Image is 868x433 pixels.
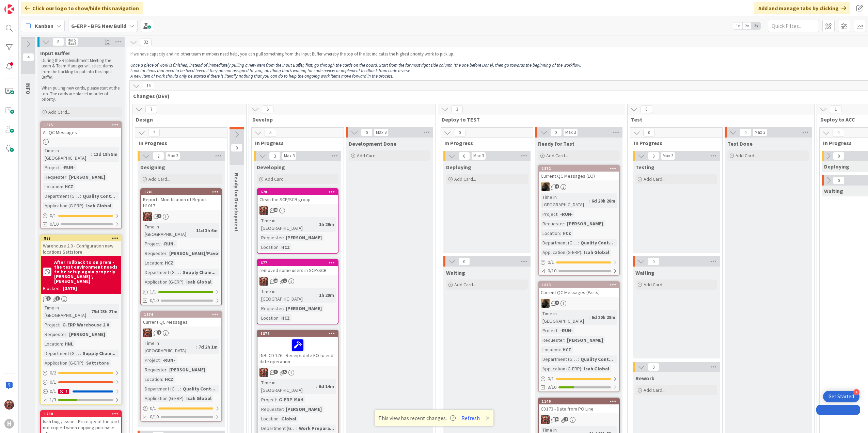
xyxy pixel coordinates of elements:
img: JK [143,212,152,221]
div: [PERSON_NAME] [67,173,107,181]
div: 1875 [44,123,121,127]
span: : [184,395,185,402]
div: Project [541,210,557,218]
span: 1 [273,370,278,374]
div: Clean the SCP/SCB group [257,195,338,204]
span: 0 / 1 [50,379,56,386]
div: 1873 [542,283,619,287]
div: 1875 [41,122,121,128]
em: Once a piece of work is finished, instead of immediately pulling a new item from the Input Buffer... [130,62,581,68]
span: : [60,321,61,328]
div: 6d 20h 28m [590,314,617,321]
div: [PERSON_NAME] [168,366,207,373]
div: Department (G-ERP) [259,424,296,432]
div: 678 [261,190,338,194]
div: Requester [259,305,283,312]
span: 10 [555,417,559,421]
div: Requester [43,331,66,338]
div: 0/1 [41,378,121,386]
div: Requester [43,173,66,181]
div: 678Clean the SCP/SCB group [257,189,338,204]
span: : [581,365,582,372]
div: G-ERP ISAH [277,396,305,403]
span: Design [136,116,238,123]
div: Location [43,340,62,348]
div: [PERSON_NAME] [565,220,605,227]
div: 1875All QC Messages [41,122,121,137]
span: : [557,327,558,334]
div: HCZ [561,346,573,353]
span: : [167,250,168,257]
div: Time in [GEOGRAPHIC_DATA] [259,217,316,232]
div: Isah Global [185,395,213,402]
span: : [62,340,63,348]
span: 0 / 1 [50,212,56,219]
span: 0 [361,128,373,137]
img: ND [541,299,550,308]
div: Max 8 [67,42,76,45]
div: 6d 20h 28m [590,197,617,205]
p: During the Replenishment Meeting the team & Team Manager will select items from the backlog to pu... [42,58,121,80]
div: 887 [44,236,121,241]
div: JK [539,415,619,424]
img: JK [541,415,550,424]
div: 1872 [539,165,619,172]
div: 1874 [144,312,221,317]
div: Supply Chain... [181,269,217,276]
span: : [193,227,194,234]
div: 677removed some users in SCP/SCB [257,260,338,275]
span: Deploy to TEST [442,116,616,123]
div: 1876[NB] CD 176 - Receipt date EO to end date operation [257,331,338,366]
div: 13d 19h 5m [92,150,119,158]
span: : [581,248,582,256]
div: 1241 [141,189,221,195]
span: : [83,359,84,367]
span: : [560,229,561,237]
div: [PERSON_NAME] [284,405,323,413]
span: : [89,308,90,315]
div: Open Get Started checklist, remaining modules: 4 [823,391,859,402]
span: 1 [830,105,841,113]
span: : [160,240,161,247]
span: : [564,336,565,344]
span: 7 [145,105,157,113]
div: Isah Global [185,278,213,286]
div: Click our logo to show/hide this navigation [21,2,143,14]
span: 8 [52,38,64,46]
div: ND [539,299,619,308]
span: 0 / 1 [548,375,554,382]
div: 0/11 [41,387,121,396]
span: 1x [733,22,742,29]
div: [PERSON_NAME] [67,331,107,338]
span: : [162,259,163,267]
div: Department (G-ERP) [143,269,180,276]
div: Project [143,240,160,247]
span: 0/10 [150,413,159,420]
span: Add Card... [357,153,379,159]
div: Application (G-ERP) [143,278,184,286]
div: Application (G-ERP) [541,248,581,256]
span: Add Card... [644,176,665,182]
span: 1/3 [50,396,56,403]
span: : [578,355,579,363]
div: Sattstore [84,359,111,367]
div: ND [539,182,619,191]
span: : [184,278,185,286]
span: : [279,314,280,322]
div: Location [259,314,279,322]
div: 1780 [41,411,121,417]
div: Requester [259,405,283,413]
div: 1241 [144,190,221,194]
span: 0 / 1 [548,259,554,266]
span: : [276,396,277,403]
div: Current QC Messages (EO) [539,172,619,180]
div: HNL [63,340,75,348]
div: 1874 [141,311,221,318]
span: 1 [157,330,161,335]
span: 10 [273,208,278,212]
span: 2x [742,22,752,29]
span: 1 [283,278,287,283]
div: 1874Current QC Messages [141,311,221,326]
span: Add Card... [644,387,665,393]
div: Project [43,321,60,328]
